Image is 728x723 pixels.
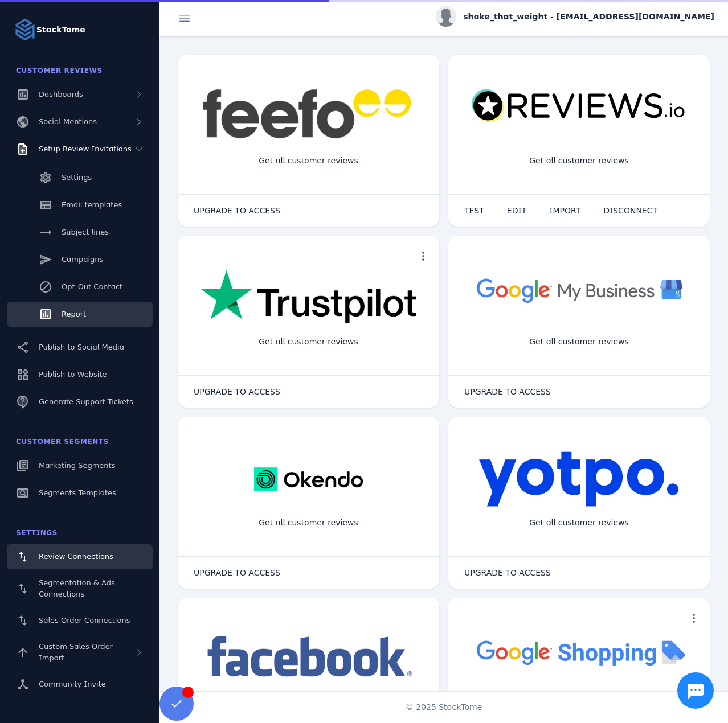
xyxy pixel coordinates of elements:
img: feefo.png [201,89,416,139]
a: Review Connections [7,544,153,569]
button: UPGRADE TO ACCESS [453,561,562,584]
span: Custom Sales Order Import [39,642,113,662]
span: UPGRADE TO ACCESS [194,207,280,215]
a: Settings [7,165,153,190]
span: TEST [464,207,484,215]
img: Logo image [14,18,36,41]
span: Sales Order Connections [39,616,130,625]
span: Generate Support Tickets [39,397,133,406]
a: Publish to Website [7,362,153,387]
a: Marketing Segments [7,453,153,478]
button: TEST [453,199,496,222]
span: Marketing Segments [39,461,115,470]
span: Opt-Out Contact [62,282,122,291]
a: Generate Support Tickets [7,389,153,414]
button: UPGRADE TO ACCESS [182,380,292,403]
div: Get all customer reviews [250,146,367,176]
span: IMPORT [549,207,580,215]
span: Email templates [62,200,122,209]
span: Report [62,310,86,318]
span: Social Mentions [39,117,97,126]
span: UPGRADE TO ACCESS [194,388,280,396]
img: okendo.webp [254,451,363,508]
span: UPGRADE TO ACCESS [464,569,551,577]
a: Opt-Out Contact [7,274,153,299]
a: Campaigns [7,247,153,272]
div: Import Products from Google [512,689,646,719]
button: UPGRADE TO ACCESS [182,199,292,222]
span: EDIT [507,207,526,215]
button: DISCONNECT [592,199,669,222]
span: Review Connections [39,552,113,561]
button: more [682,607,705,630]
a: Report [7,302,153,327]
span: shake_that_weight - [EMAIL_ADDRESS][DOMAIN_NAME] [463,11,714,23]
div: Get all customer reviews [520,327,638,357]
a: Subject lines [7,220,153,245]
img: googleshopping.png [471,632,687,672]
button: shake_that_weight - [EMAIL_ADDRESS][DOMAIN_NAME] [436,6,714,27]
span: UPGRADE TO ACCESS [464,388,551,396]
div: Get all customer reviews [250,508,367,538]
span: Segments Templates [39,488,116,497]
img: googlebusiness.png [471,270,687,310]
div: Get all customer reviews [520,508,638,538]
span: Publish to Website [39,370,107,379]
span: Customer Reviews [16,67,103,75]
span: Campaigns [62,255,103,264]
img: yotpo.png [478,451,680,508]
div: Get all customer reviews [520,146,638,176]
button: EDIT [496,199,538,222]
img: trustpilot.png [201,270,416,326]
a: Segmentation & Ads Connections [7,572,153,606]
span: Customer Segments [16,438,109,446]
a: Community Invite [7,672,153,697]
a: Segments Templates [7,480,153,506]
span: Setup Review Invitations [39,145,132,153]
span: Dashboards [39,90,83,98]
span: © 2025 StackTome [406,701,482,713]
button: more [412,245,435,268]
span: Subject lines [62,228,109,236]
img: reviewsio.svg [471,89,687,124]
span: Publish to Social Media [39,343,124,351]
button: UPGRADE TO ACCESS [182,561,292,584]
a: Email templates [7,192,153,217]
button: UPGRADE TO ACCESS [453,380,562,403]
span: Community Invite [39,680,106,688]
img: facebook.png [201,632,416,683]
a: Sales Order Connections [7,608,153,633]
span: Segmentation & Ads Connections [39,578,115,598]
img: profile.jpg [436,6,456,27]
strong: StackTome [36,24,85,36]
a: Publish to Social Media [7,335,153,360]
span: Settings [16,529,58,537]
span: UPGRADE TO ACCESS [194,569,280,577]
button: IMPORT [538,199,592,222]
span: DISCONNECT [603,207,657,215]
div: Get all customer reviews [250,327,367,357]
span: Settings [62,173,92,182]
